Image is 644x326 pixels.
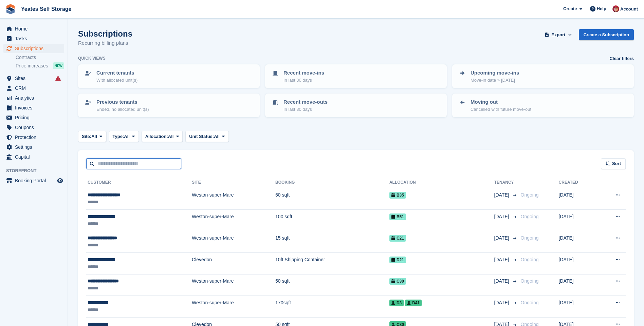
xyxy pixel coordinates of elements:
span: Account [620,6,638,13]
span: Ongoing [521,300,539,305]
span: Sites [15,74,56,83]
span: [DATE] [494,278,511,285]
span: [DATE] [494,191,511,199]
button: Export [544,29,573,40]
span: Storefront [6,167,68,174]
th: Booking [275,177,389,188]
a: menu [3,123,64,132]
a: Price increases NEW [16,62,64,69]
a: menu [3,103,64,113]
img: Wendie Tanner [612,5,619,12]
a: Clear filters [609,55,634,62]
a: Contracts [16,54,64,61]
i: Smart entry sync failures have occurred [55,76,61,81]
span: [DATE] [494,213,511,220]
td: Weston-super-Mare [192,274,275,296]
a: menu [3,152,64,162]
span: Analytics [15,93,56,103]
a: menu [3,24,64,34]
span: Type: [113,133,124,140]
span: Subscriptions [15,44,56,53]
a: Yeates Self Storage [18,3,74,15]
p: Moving out [471,98,531,106]
a: menu [3,83,64,93]
div: NEW [53,62,64,69]
span: C21 [389,235,406,242]
p: In last 30 days [283,106,328,113]
p: Cancelled with future move-out [471,106,531,113]
span: Home [15,24,56,34]
span: All [168,133,174,140]
span: All [124,133,130,140]
span: D3 [389,300,404,306]
a: Recent move-outs In last 30 days [266,94,446,117]
span: CRM [15,83,56,93]
button: Allocation: All [142,131,183,142]
a: menu [3,142,64,152]
p: Move-in date > [DATE] [471,77,519,84]
span: D21 [389,257,406,263]
span: Create [563,5,577,12]
span: Sort [612,160,621,167]
a: menu [3,113,64,122]
td: [DATE] [559,231,597,253]
span: Site: [82,133,91,140]
span: Ongoing [521,257,539,262]
td: 100 sqft [275,209,389,231]
td: 170sqft [275,296,389,318]
th: Tenancy [494,177,518,188]
th: Customer [86,177,192,188]
th: Allocation [389,177,494,188]
span: All [214,133,220,140]
p: Current tenants [96,69,137,77]
span: Capital [15,152,56,162]
td: 15 sqft [275,231,389,253]
span: Tasks [15,34,56,43]
h1: Subscriptions [78,29,132,38]
td: [DATE] [559,252,597,274]
a: Preview store [56,177,64,185]
span: Price increases [16,63,48,69]
span: [DATE] [494,235,511,242]
a: menu [3,74,64,83]
span: All [91,133,97,140]
th: Site [192,177,275,188]
span: Ongoing [521,214,539,219]
a: Current tenants With allocated unit(s) [79,65,259,87]
p: Recurring billing plans [78,39,132,47]
td: [DATE] [559,209,597,231]
h6: Quick views [78,55,106,61]
p: Recent move-ins [283,69,324,77]
span: C30 [389,278,406,285]
td: [DATE] [559,274,597,296]
a: menu [3,133,64,142]
a: menu [3,176,64,185]
span: D41 [405,300,422,306]
button: Type: All [109,131,139,142]
a: Create a Subscription [579,29,634,40]
td: Weston-super-Mare [192,188,275,210]
td: 50 sqft [275,188,389,210]
p: Ended, no allocated unit(s) [96,106,149,113]
a: Recent move-ins In last 30 days [266,65,446,87]
p: In last 30 days [283,77,324,84]
button: Unit Status: All [185,131,228,142]
span: Coupons [15,123,56,132]
span: Protection [15,133,56,142]
p: Upcoming move-ins [471,69,519,77]
a: Previous tenants Ended, no allocated unit(s) [79,94,259,117]
a: menu [3,93,64,103]
span: Ongoing [521,192,539,198]
button: Site: All [78,131,106,142]
td: 50 sqft [275,274,389,296]
td: Clevedon [192,252,275,274]
a: menu [3,34,64,43]
img: stora-icon-8386f47178a22dfd0bd8f6a31ec36ba5ce8667c1dd55bd0f319d3a0aa187defe.svg [5,4,16,14]
span: Unit Status: [189,133,214,140]
span: Invoices [15,103,56,113]
span: Allocation: [145,133,168,140]
td: Weston-super-Mare [192,296,275,318]
span: Help [597,5,606,12]
span: [DATE] [494,299,511,306]
span: B51 [389,213,406,220]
